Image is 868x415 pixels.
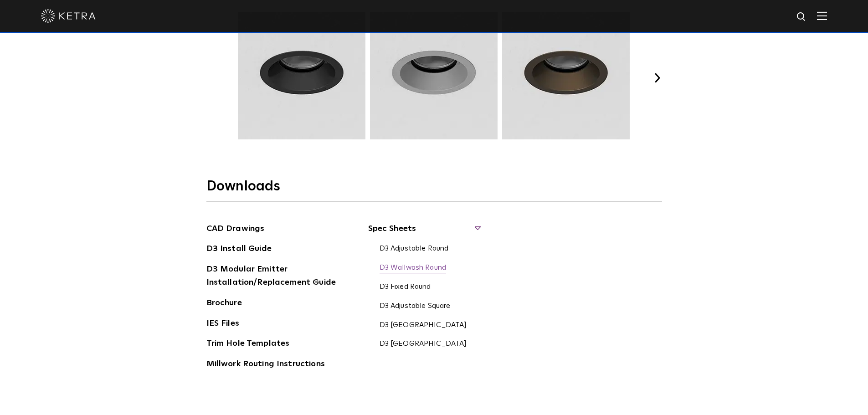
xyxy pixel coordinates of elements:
[41,9,96,23] img: ketra-logo-2019-white
[206,337,290,352] a: Trim Hole Templates
[380,339,467,349] a: D3 [GEOGRAPHIC_DATA]
[380,263,447,273] a: D3 Wallwash Round
[380,302,451,312] a: D3 Adjustable Square
[501,12,631,139] img: TRM004.webp
[236,12,367,139] img: TRM002.webp
[380,321,467,331] a: D3 [GEOGRAPHIC_DATA]
[817,11,827,20] img: Hamburger%20Nav.svg
[206,242,272,257] a: D3 Install Guide
[380,282,431,292] a: D3 Fixed Round
[206,178,662,201] h3: Downloads
[206,317,239,332] a: IES Files
[206,222,265,237] a: CAD Drawings
[796,11,807,23] img: search icon
[380,244,449,254] a: D3 Adjustable Round
[653,73,662,82] button: Next
[206,358,325,372] a: Millwork Routing Instructions
[368,222,480,242] span: Spec Sheets
[206,263,343,291] a: D3 Modular Emitter Installation/Replacement Guide
[206,297,242,311] a: Brochure
[369,12,499,139] img: TRM003.webp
